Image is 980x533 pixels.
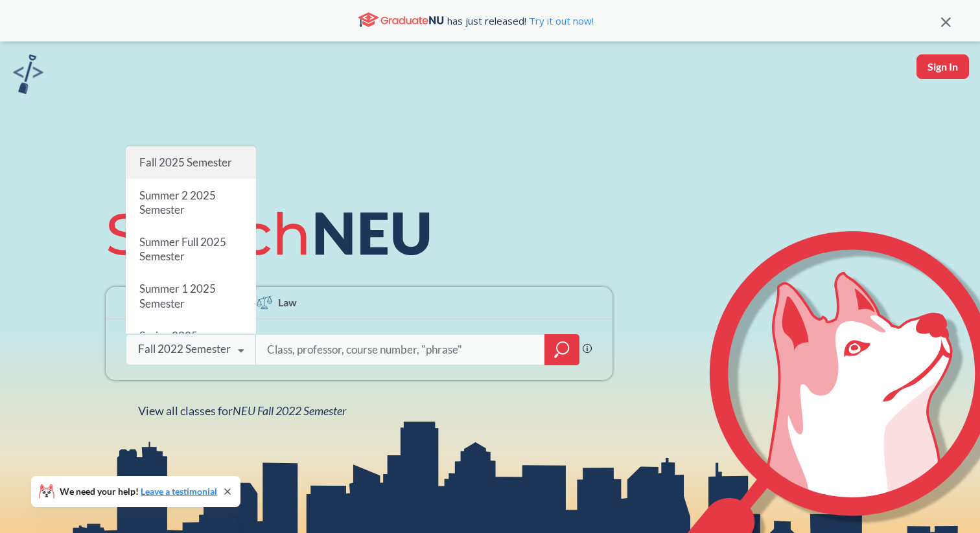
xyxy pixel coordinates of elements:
[447,14,594,28] span: has just released!
[139,155,232,169] span: Fall 2025 Semester
[13,54,43,94] img: sandbox logo
[233,403,346,418] span: NEU Fall 2022 Semester
[139,188,216,216] span: Summer 2 2025 Semester
[139,235,226,263] span: Summer Full 2025 Semester
[139,282,216,310] span: Summer 1 2025 Semester
[139,329,198,357] span: Spring 2025 Semester
[266,336,535,363] input: Class, professor, course number, "phrase"
[141,486,217,497] a: Leave a testimonial
[916,54,969,79] button: Sign In
[544,334,579,365] div: magnifying glass
[13,54,43,98] a: sandbox logo
[60,487,217,496] span: We need your help!
[138,403,346,418] span: View all classes for
[138,342,231,356] div: Fall 2022 Semester
[278,295,297,310] span: Law
[554,341,570,359] svg: magnifying glass
[526,14,594,27] a: Try it out now!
